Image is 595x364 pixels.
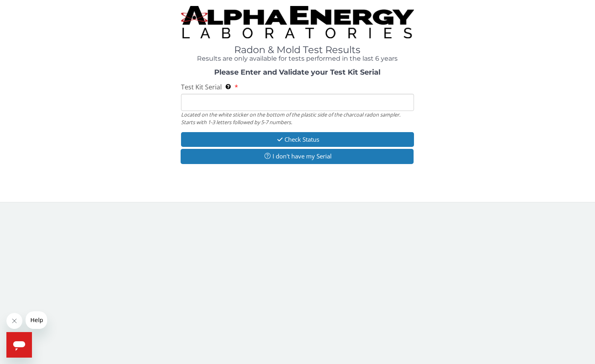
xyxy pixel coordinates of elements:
img: TightCrop.jpg [181,6,414,38]
span: Test Kit Serial [181,83,222,91]
strong: Please Enter and Validate your Test Kit Serial [214,68,380,77]
div: Located on the white sticker on the bottom of the plastic side of the charcoal radon sampler. Sta... [181,111,414,126]
iframe: Button to launch messaging window [6,332,32,358]
button: Check Status [181,132,414,147]
iframe: Close message [6,313,22,329]
h1: Radon & Mold Test Results [181,45,414,55]
button: I don't have my Serial [181,149,414,164]
h4: Results are only available for tests performed in the last 6 years [181,55,414,62]
iframe: Message from company [26,311,47,329]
